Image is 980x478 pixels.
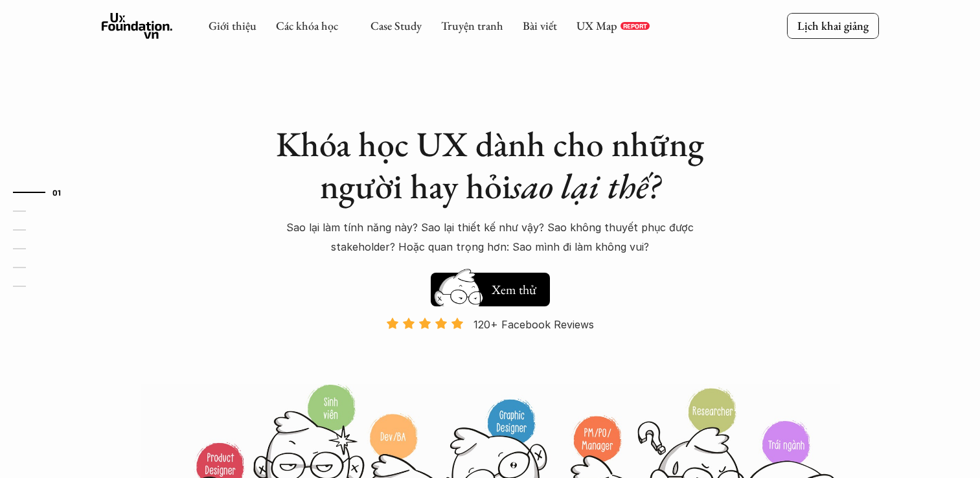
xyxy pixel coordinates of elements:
[276,18,338,33] a: Các khóa học
[787,13,879,38] a: Lịch khai giảng
[264,218,717,257] p: Sao lại làm tính năng này? Sao lại thiết kế như vậy? Sao không thuyết phục được stakeholder? Hoặc...
[797,18,869,33] p: Lịch khai giảng
[441,18,503,33] a: Truyện tranh
[492,280,540,299] h5: Xem thử
[431,266,550,306] a: Xem thử
[473,315,594,334] p: 120+ Facebook Reviews
[264,123,717,207] h1: Khóa học UX dành cho những người hay hỏi
[621,22,650,30] a: REPORT
[370,18,422,33] a: Case Study
[375,317,606,382] a: 120+ Facebook Reviews
[523,18,557,33] a: Bài viết
[52,187,62,196] strong: 01
[13,185,74,200] a: 01
[576,18,617,33] a: UX Map
[623,22,647,30] p: REPORT
[209,18,256,33] a: Giới thiệu
[511,163,660,209] em: sao lại thế?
